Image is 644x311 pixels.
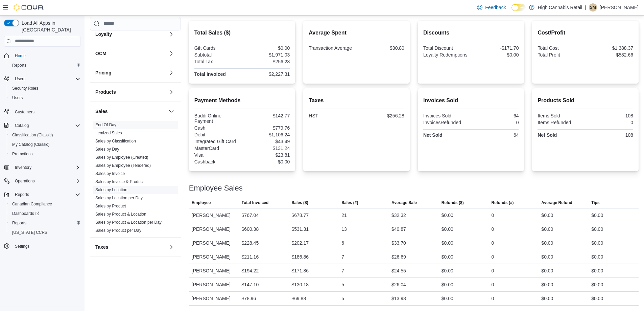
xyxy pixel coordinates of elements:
div: 5 [341,294,344,303]
div: $0.00 [472,52,519,58]
span: Sales by Employee (Tendered) [95,163,151,168]
span: Home [12,51,80,60]
span: Classification (Classic) [9,131,80,139]
h3: Sales [95,108,108,115]
a: Sales by Classification [95,139,136,143]
span: Dashboards [12,211,39,216]
div: Buddi Online Payment [194,113,241,124]
button: Reports [7,218,83,228]
a: Security Roles [9,84,41,92]
span: Sales by Invoice & Product [95,179,144,184]
div: Gift Cards [194,45,241,51]
span: Itemized Sales [95,130,122,136]
div: -$171.70 [472,45,519,51]
span: Reports [15,192,29,197]
span: Sales ($) [291,200,308,205]
div: $194.22 [242,267,259,275]
div: $24.55 [391,267,406,275]
div: $202.17 [291,239,309,247]
span: Average Refund [541,200,572,205]
div: HST [309,113,355,118]
div: [PERSON_NAME] [189,250,239,264]
div: Debit [194,132,241,137]
div: 0 [492,294,494,303]
span: Refunds ($) [442,200,464,205]
h3: Loyalty [95,31,112,38]
div: Loyalty Redemptions [423,52,470,58]
div: $0.00 [442,253,453,261]
div: $211.16 [242,253,259,261]
a: Promotions [9,150,35,158]
span: Reports [9,61,80,69]
h3: Pricing [95,69,111,76]
div: $0.00 [591,294,603,303]
span: Reports [9,219,80,227]
div: 64 [472,132,519,138]
div: 0 [492,267,494,275]
button: Products [95,89,166,95]
div: $13.98 [391,294,406,303]
div: $779.76 [243,125,290,131]
div: $142.77 [243,113,290,118]
a: Sales by Location [95,187,127,192]
div: $0.00 [541,253,553,261]
div: 0 [492,225,494,233]
div: $78.96 [242,294,256,303]
button: Pricing [95,69,166,76]
a: Sales by Invoice [95,171,125,176]
a: Dashboards [9,209,42,218]
a: Feedback [474,1,508,14]
div: Total Profit [538,52,584,58]
span: Operations [12,177,80,185]
div: $0.00 [591,225,603,233]
div: $131.24 [243,146,290,151]
div: Stacey Marsolais [589,3,597,12]
div: $40.87 [391,225,406,233]
span: Feedback [485,4,506,11]
div: $0.00 [591,239,603,247]
span: Sales by Product & Location per Day [95,220,162,225]
strong: Total Invoiced [194,71,226,77]
h3: OCM [95,50,106,57]
a: End Of Day [95,123,116,127]
div: Invoices Sold [423,113,470,118]
div: [PERSON_NAME] [189,264,239,277]
div: $600.38 [242,225,259,233]
button: Taxes [167,243,175,251]
button: Products [167,88,175,96]
span: Catalog [12,121,80,130]
div: Total Cost [538,45,584,51]
div: $0.00 [591,211,603,219]
span: Sales by Product [95,203,126,209]
div: $678.77 [291,211,309,219]
strong: Net Sold [423,132,443,138]
span: Total Invoiced [242,200,269,205]
div: Transaction Average [309,45,355,51]
span: Dashboards [9,209,80,218]
h2: Invoices Sold [423,96,519,105]
span: Load All Apps in [GEOGRAPHIC_DATA] [19,20,80,33]
a: Sales by Location per Day [95,196,143,200]
div: [PERSON_NAME] [189,208,239,222]
span: Promotions [9,150,80,158]
div: $228.45 [242,239,259,247]
button: Settings [1,241,83,251]
span: Average Sale [391,200,417,205]
h2: Taxes [309,96,404,105]
a: Itemized Sales [95,131,122,135]
a: Dashboards [7,209,83,218]
div: $0.00 [541,281,553,289]
a: Sales by Product & Location [95,212,146,217]
div: $0.00 [243,45,290,51]
div: Sales [90,121,181,237]
h2: Cost/Profit [538,29,633,37]
span: Washington CCRS [9,228,80,237]
div: $186.86 [291,253,309,261]
button: Promotions [7,149,83,159]
span: Customers [15,109,34,115]
div: InvoicesRefunded [423,120,470,125]
button: [US_STATE] CCRS [7,228,83,237]
span: Refunds (#) [492,200,514,205]
a: Home [12,52,28,60]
